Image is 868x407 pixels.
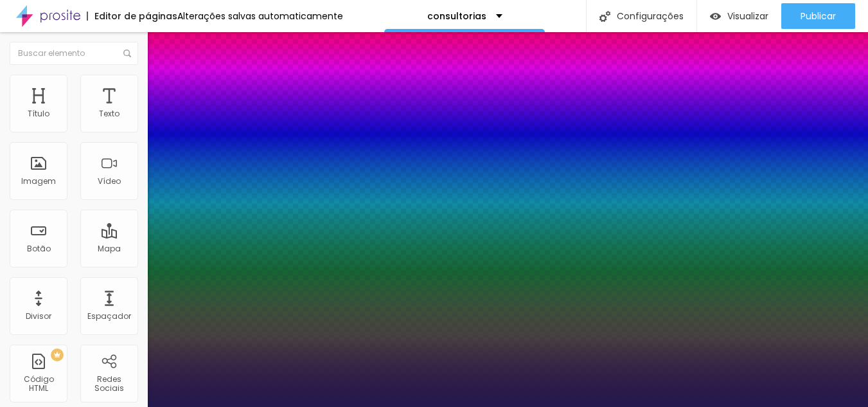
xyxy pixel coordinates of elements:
img: Ícone [123,50,131,57]
button: Visualizar [697,3,781,29]
font: consultorias [427,10,486,23]
font: Título [28,108,49,119]
font: Vídeo [98,176,121,186]
font: Botão [27,243,51,254]
font: Imagem [21,176,56,186]
font: Publicar [801,10,836,23]
font: Alterações salvas automaticamente [177,10,343,23]
img: view-1.svg [710,11,721,22]
font: Visualizar [727,10,768,23]
img: Ícone [599,11,610,22]
font: Redes Sociais [94,374,124,393]
font: Código HTML [24,374,54,393]
button: Publicar [781,3,855,29]
font: Mapa [98,243,121,254]
font: Espaçador [87,311,131,321]
font: Texto [99,108,120,119]
input: Buscar elemento [10,42,138,65]
font: Divisor [26,311,51,321]
font: Configurações [617,10,684,23]
font: Editor de páginas [94,10,177,23]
